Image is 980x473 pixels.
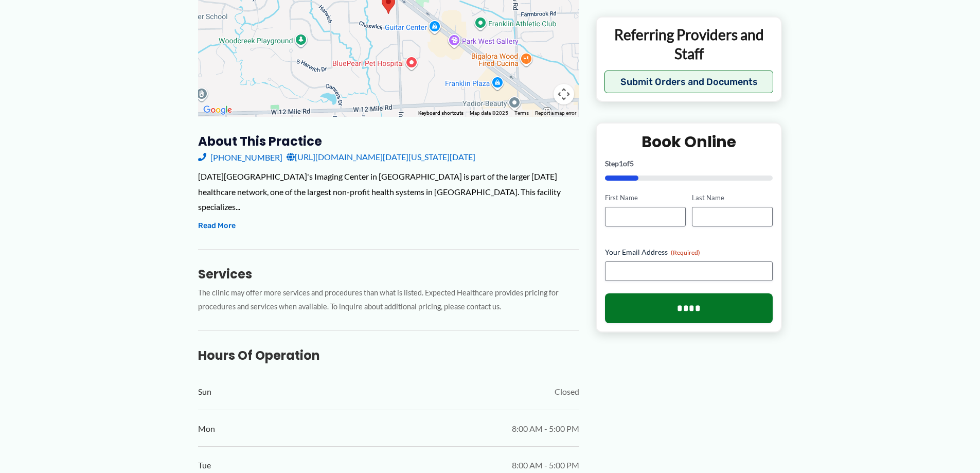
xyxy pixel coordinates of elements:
label: Last Name [692,193,773,203]
span: 5 [630,159,634,168]
span: Tue [198,458,211,473]
div: [DATE][GEOGRAPHIC_DATA]'s Imaging Center in [GEOGRAPHIC_DATA] is part of the larger [DATE] health... [198,169,579,215]
a: [PHONE_NUMBER] [198,149,282,165]
label: First Name [605,193,686,203]
span: Mon [198,421,215,436]
h3: Hours of Operation [198,347,579,363]
a: [URL][DOMAIN_NAME][DATE][US_STATE][DATE] [287,149,475,165]
span: Sun [198,384,211,399]
h2: Book Online [605,132,773,152]
button: Read More [198,220,236,232]
span: Map data ©2025 [470,110,508,116]
button: Keyboard shortcuts [418,110,464,117]
span: 8:00 AM - 5:00 PM [512,421,579,436]
button: Submit Orders and Documents [604,71,774,93]
img: Google [201,103,235,117]
p: The clinic may offer more services and procedures than what is listed. Expected Healthcare provid... [198,286,579,314]
span: 1 [619,159,623,168]
label: Your Email Address [605,247,773,257]
span: (Required) [671,248,700,256]
h3: Services [198,266,579,282]
button: Map camera controls [554,84,574,104]
span: 8:00 AM - 5:00 PM [512,458,579,473]
a: Terms (opens in new tab) [514,110,529,116]
p: Referring Providers and Staff [604,25,774,63]
a: Report a map error [535,110,576,116]
a: Open this area in Google Maps (opens a new window) [201,103,235,117]
h3: About this practice [198,133,579,149]
p: Step of [605,160,773,167]
span: Closed [555,384,579,399]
